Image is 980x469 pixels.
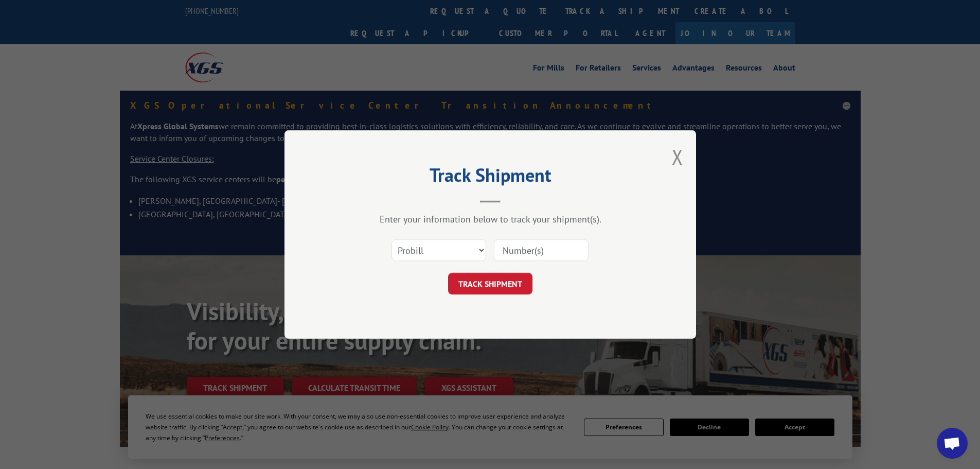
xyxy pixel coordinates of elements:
div: Enter your information below to track your shipment(s). [336,213,645,225]
a: Open chat [937,428,968,459]
button: Close modal [672,143,683,170]
h2: Track Shipment [336,168,645,187]
input: Number(s) [494,239,589,261]
button: TRACK SHIPMENT [448,273,532,294]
